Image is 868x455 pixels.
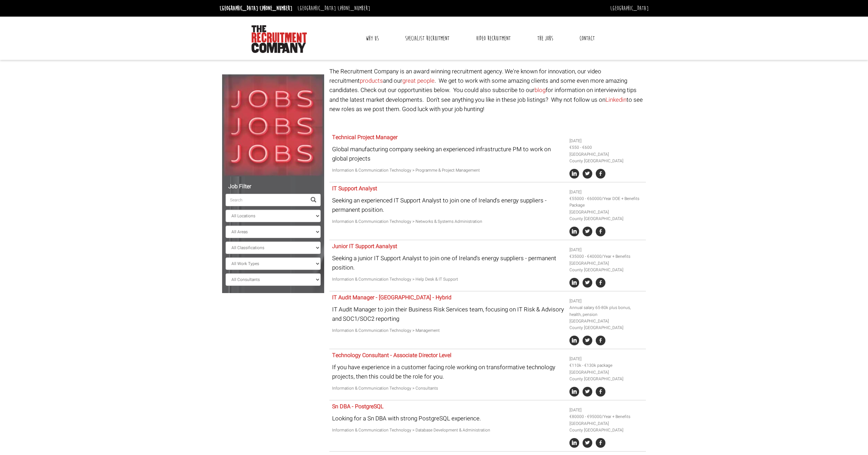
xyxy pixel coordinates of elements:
[569,369,643,382] li: [GEOGRAPHIC_DATA] County [GEOGRAPHIC_DATA]
[534,86,546,94] a: blog
[360,76,383,85] a: products
[569,420,643,434] li: [GEOGRAPHIC_DATA] County [GEOGRAPHIC_DATA]
[400,30,455,47] a: Specialist Recruitment
[332,242,397,251] a: Junior IT Support Aanalyst
[226,184,321,190] h5: Job Filter
[332,305,564,324] p: IT Audit Manager to join their Business Risk Services team, focusing on IT Risk & Advisory and SO...
[569,318,643,331] li: [GEOGRAPHIC_DATA] County [GEOGRAPHIC_DATA]
[260,4,292,12] a: [PHONE_NUMBER]
[471,30,516,47] a: Video Recruitment
[332,327,564,334] p: Information & Communication Technology > Management
[569,298,643,304] li: [DATE]
[532,30,558,47] a: The Jobs
[569,253,643,260] li: €35000 - €40000/Year + Benefits
[332,293,451,302] a: IT Audit Manager - [GEOGRAPHIC_DATA] - Hybrid
[332,351,451,360] a: Technology Consultant - Associate Director Level
[332,402,383,411] a: Sn DBA - PostgreSQL
[332,427,564,434] p: Information & Communication Technology > Database Development & Administration
[569,247,643,253] li: [DATE]
[569,356,643,362] li: [DATE]
[332,414,564,423] p: Looking for a Sn DBA with strong PostgreSQL experience.
[332,218,564,225] p: Information & Communication Technology > Networks & Systems Administration
[569,260,643,273] li: [GEOGRAPHIC_DATA] County [GEOGRAPHIC_DATA]
[569,413,643,420] li: €80000 - €95000/Year + Benefits
[569,362,643,369] li: €110k - €130k package
[569,138,643,144] li: [DATE]
[605,95,627,104] a: Linkedin
[338,4,370,12] a: [PHONE_NUMBER]
[332,385,564,392] p: Information & Communication Technology > Consultants
[296,3,372,14] li: [GEOGRAPHIC_DATA]:
[360,30,384,47] a: Why Us
[222,74,324,176] img: Jobs, Jobs, Jobs
[569,407,643,413] li: [DATE]
[610,4,649,12] a: [GEOGRAPHIC_DATA]
[569,209,643,222] li: [GEOGRAPHIC_DATA] County [GEOGRAPHIC_DATA]
[332,254,564,272] p: Seeking a junior IT Support Analyst to join one of Ireland's energy suppliers - permanent position.
[569,304,643,318] li: Annual salary 65-80k plus bonus, health, pension
[226,194,307,206] input: Search
[329,67,646,114] p: The Recruitment Company is an award winning recruitment agency. We're known for innovation, our v...
[402,76,435,85] a: great people
[252,25,307,53] img: The Recruitment Company
[218,3,294,14] li: [GEOGRAPHIC_DATA]:
[332,133,398,142] a: Technical Project Manager
[332,363,564,381] p: If you have experience in a customer facing role working on transformative technology projects, t...
[332,276,564,283] p: Information & Communication Technology > Help Desk & IT Support
[574,30,600,47] a: Contact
